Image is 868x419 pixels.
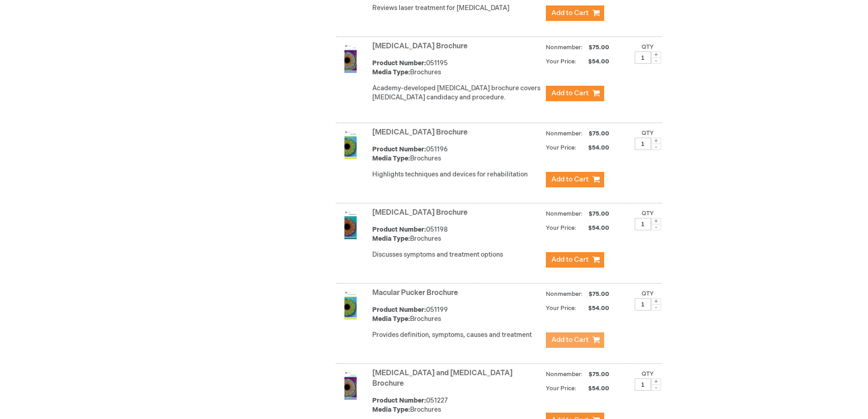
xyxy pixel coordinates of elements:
img: Macular Hole Brochure [336,210,365,239]
span: $54.00 [578,305,611,312]
strong: Nonmember: [546,208,583,220]
a: [MEDICAL_DATA] Brochure [372,128,467,137]
strong: Product Number: [372,397,426,404]
label: Qty [642,370,654,378]
strong: Media Type: [372,235,410,243]
span: Add to Cart [551,9,589,17]
div: Academy-developed [MEDICAL_DATA] brochure covers [MEDICAL_DATA] candidacy and procedure. [372,84,541,102]
a: [MEDICAL_DATA] and [MEDICAL_DATA] Brochure [372,369,513,388]
strong: Your Price: [546,305,576,312]
strong: Media Type: [372,68,410,76]
label: Qty [642,43,654,51]
span: $75.00 [587,44,611,51]
strong: Nonmember: [546,42,583,53]
strong: Nonmember: [546,289,583,300]
div: Reviews laser treatment for [MEDICAL_DATA] [372,4,541,13]
div: Highlights techniques and devices for rehabilitation [372,170,541,179]
button: Add to Cart [546,5,604,21]
span: $75.00 [587,371,611,378]
span: $75.00 [587,210,611,217]
span: $54.00 [578,58,611,65]
div: Discusses symptoms and treatment options [372,250,541,259]
div: 051198 Brochures [372,225,541,243]
a: Macular Pucker Brochure [372,289,458,297]
strong: Your Price: [546,144,576,151]
label: Qty [642,129,654,137]
strong: Your Price: [546,224,576,232]
img: Macular Pucker Brochure [336,290,365,320]
label: Qty [642,290,654,297]
span: Add to Cart [551,175,589,184]
strong: Your Price: [546,385,576,392]
span: $75.00 [587,130,611,137]
a: [MEDICAL_DATA] Brochure [372,42,467,51]
button: Add to Cart [546,86,604,101]
a: [MEDICAL_DATA] Brochure [372,208,467,217]
strong: Nonmember: [546,128,583,140]
input: Qty [635,378,651,391]
input: Qty [635,218,651,230]
strong: Product Number: [372,145,426,153]
strong: Nonmember: [546,369,583,380]
strong: Product Number: [372,226,426,233]
button: Add to Cart [546,252,604,268]
input: Qty [635,298,651,310]
strong: Media Type: [372,155,410,162]
span: $54.00 [578,144,611,151]
strong: Product Number: [372,59,426,67]
strong: Media Type: [372,406,410,414]
input: Qty [635,138,651,150]
strong: Media Type: [372,315,410,323]
button: Add to Cart [546,172,604,187]
span: Add to Cart [551,89,589,98]
img: Pinguecula and Pterygium Brochure [336,371,365,400]
strong: Product Number: [372,306,426,314]
button: Add to Cart [546,332,604,348]
img: LASIK Brochure [336,44,365,73]
div: Provides definition, symptoms, causes and treatment [372,331,541,340]
span: $75.00 [587,290,611,298]
div: 051195 Brochures [372,59,541,77]
span: Add to Cart [551,336,589,344]
div: 051227 Brochures [372,396,541,414]
span: $54.00 [578,224,611,232]
strong: Your Price: [546,58,576,65]
img: Low Vision Brochure [336,130,365,159]
input: Qty [635,52,651,64]
span: Add to Cart [551,255,589,264]
span: $54.00 [578,385,611,392]
div: 051196 Brochures [372,145,541,163]
label: Qty [642,210,654,217]
div: 051199 Brochures [372,305,541,324]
